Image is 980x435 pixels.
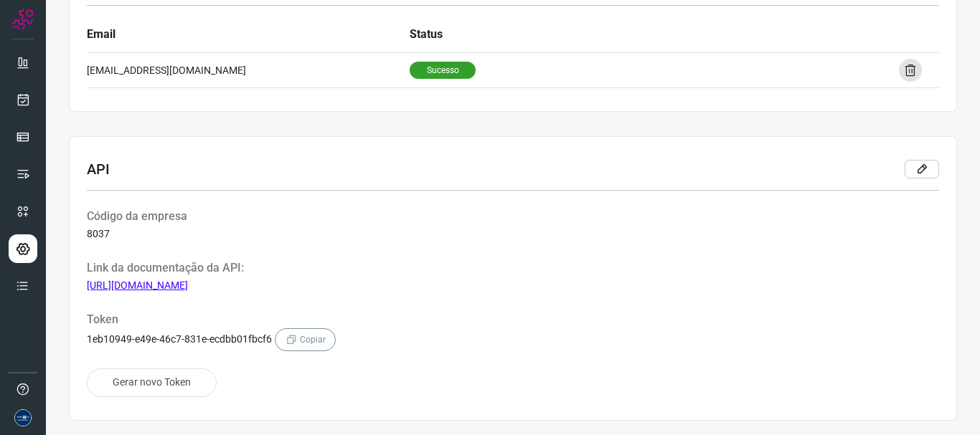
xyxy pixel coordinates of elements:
[87,311,939,328] p: Token
[410,17,476,52] th: Status
[87,208,939,225] p: Código da empresa
[87,161,110,178] h3: API
[87,52,410,87] td: [EMAIL_ADDRESS][DOMAIN_NAME]
[87,368,217,397] button: Gerar novo Token
[410,62,476,79] span: Sucesso
[14,409,32,426] img: d06bdf07e729e349525d8f0de7f5f473.png
[87,228,110,239] span: 8037
[275,328,336,351] span: Copiar
[87,259,939,277] p: Link da documentação da API:
[87,332,272,347] span: 1eb10949-e49e-46c7-831e-ecdbb01fbcf6
[87,279,188,291] a: [URL][DOMAIN_NAME]
[87,17,410,52] th: Email
[12,9,34,30] img: Logo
